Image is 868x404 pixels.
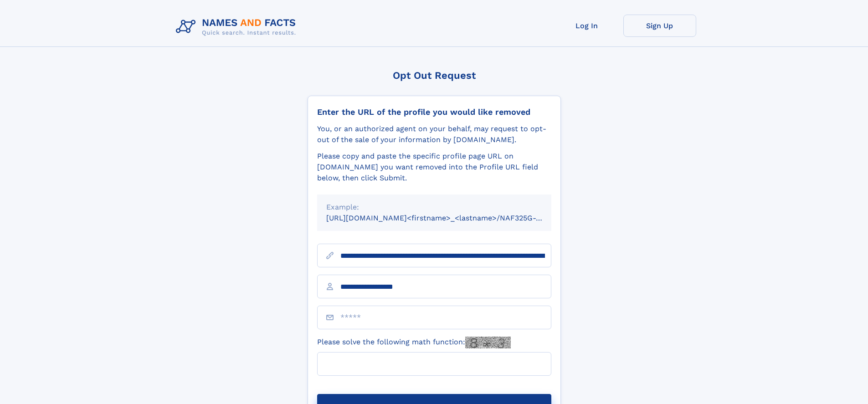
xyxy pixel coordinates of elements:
[308,70,561,81] div: Opt Out Request
[623,15,696,37] a: Sign Up
[172,15,303,39] img: Logo Names and Facts
[317,107,551,117] div: Enter the URL of the profile you would like removed
[317,123,551,145] div: You, or an authorized agent on your behalf, may request to opt-out of the sale of your informatio...
[317,337,511,348] label: Please solve the following math function:
[317,151,551,184] div: Please copy and paste the specific profile page URL on [DOMAIN_NAME] you want removed into the Pr...
[326,214,569,222] small: [URL][DOMAIN_NAME]<firstname>_<lastname>/NAF325G-xxxxxxxx
[550,15,623,37] a: Log In
[326,202,542,213] div: Example:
